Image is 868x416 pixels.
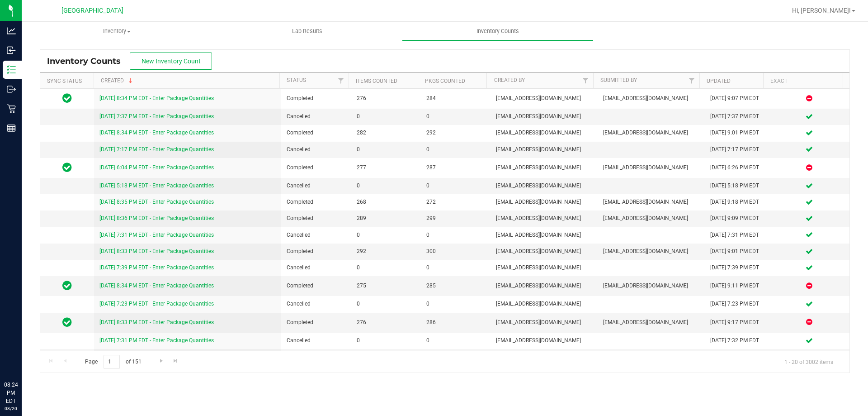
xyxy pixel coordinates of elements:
span: Cancelled [287,182,345,190]
a: [DATE] 7:31 PM EDT - Enter Package Quantities [99,337,214,344]
a: Pkgs Counted [425,78,465,84]
div: [DATE] 9:11 PM EDT [710,282,764,290]
inline-svg: Outbound [7,85,16,94]
span: [EMAIL_ADDRESS][DOMAIN_NAME] [603,198,699,206]
span: [EMAIL_ADDRESS][DOMAIN_NAME] [496,336,592,345]
span: 272 [426,198,485,206]
inline-svg: Inventory [7,65,16,74]
span: 287 [426,163,485,172]
span: [EMAIL_ADDRESS][DOMAIN_NAME] [496,300,592,308]
span: Cancelled [287,336,345,345]
span: 284 [426,94,485,103]
span: 0 [357,231,415,239]
a: Filter [578,73,593,88]
span: 0 [357,300,415,308]
span: 268 [357,198,415,206]
span: [EMAIL_ADDRESS][DOMAIN_NAME] [496,282,592,290]
span: 0 [426,145,485,154]
a: Status [287,77,306,83]
span: Completed [287,247,345,256]
span: [EMAIL_ADDRESS][DOMAIN_NAME] [496,112,592,121]
span: 0 [426,112,485,121]
div: [DATE] 9:09 PM EDT [710,214,764,223]
span: Cancelled [287,112,345,121]
a: Lab Results [212,22,402,41]
span: Completed [287,282,345,290]
a: [DATE] 8:36 PM EDT - Enter Package Quantities [99,215,214,221]
span: [EMAIL_ADDRESS][DOMAIN_NAME] [496,318,592,327]
div: [DATE] 9:01 PM EDT [710,129,764,137]
inline-svg: Reports [7,124,16,133]
p: 08:24 PM EDT [4,381,18,405]
div: [DATE] 9:01 PM EDT [710,247,764,256]
span: 275 [357,282,415,290]
span: [EMAIL_ADDRESS][DOMAIN_NAME] [496,231,592,239]
input: 1 [104,355,120,369]
div: [DATE] 9:18 PM EDT [710,198,764,206]
span: [EMAIL_ADDRESS][DOMAIN_NAME] [603,282,699,290]
span: 0 [357,182,415,190]
span: Completed [287,214,345,223]
a: [DATE] 6:04 PM EDT - Enter Package Quantities [99,164,214,171]
span: [EMAIL_ADDRESS][DOMAIN_NAME] [496,94,592,103]
span: Cancelled [287,145,345,154]
a: [DATE] 8:33 PM EDT - Enter Package Quantities [99,248,214,254]
div: [DATE] 6:26 PM EDT [710,163,764,172]
span: [EMAIL_ADDRESS][DOMAIN_NAME] [496,129,592,137]
span: [EMAIL_ADDRESS][DOMAIN_NAME] [603,247,699,256]
iframe: Resource center unread badge [27,342,38,353]
span: [EMAIL_ADDRESS][DOMAIN_NAME] [496,182,592,190]
a: [DATE] 7:23 PM EDT - Enter Package Quantities [99,301,214,307]
a: [DATE] 7:37 PM EDT - Enter Package Quantities [99,113,214,120]
span: Cancelled [287,263,345,272]
a: [DATE] 7:39 PM EDT - Enter Package Quantities [99,264,214,271]
a: [DATE] 8:34 PM EDT - Enter Package Quantities [99,129,214,136]
a: [DATE] 8:35 PM EDT - Enter Package Quantities [99,199,214,205]
span: 286 [426,318,485,327]
span: 282 [357,129,415,137]
th: Exact [763,73,843,89]
a: [DATE] 5:18 PM EDT - Enter Package Quantities [99,182,214,189]
div: [DATE] 7:32 PM EDT [710,336,764,345]
span: 285 [426,282,485,290]
span: [EMAIL_ADDRESS][DOMAIN_NAME] [496,145,592,154]
span: Completed [287,198,345,206]
inline-svg: Inbound [7,46,16,55]
span: 0 [426,231,485,239]
div: [DATE] 7:31 PM EDT [710,231,764,239]
a: Created By [494,77,525,83]
span: Cancelled [287,300,345,308]
span: 0 [357,145,415,154]
span: New Inventory Count [142,57,201,65]
span: 276 [357,318,415,327]
a: Submitted By [600,77,637,83]
span: [EMAIL_ADDRESS][DOMAIN_NAME] [603,318,699,327]
span: 300 [426,247,485,256]
span: 0 [357,336,415,345]
inline-svg: Retail [7,104,16,113]
a: [DATE] 7:31 PM EDT - Enter Package Quantities [99,232,214,238]
a: Filter [334,73,349,88]
span: [EMAIL_ADDRESS][DOMAIN_NAME] [496,247,592,256]
span: In Sync [62,316,72,329]
span: Inventory Counts [47,56,130,66]
div: [DATE] 7:37 PM EDT [710,112,764,121]
a: Sync Status [47,78,82,84]
span: 292 [426,129,485,137]
div: [DATE] 7:17 PM EDT [710,145,764,154]
span: 276 [357,94,415,103]
span: 0 [426,263,485,272]
span: 277 [357,163,415,172]
span: 0 [426,182,485,190]
span: [EMAIL_ADDRESS][DOMAIN_NAME] [496,214,592,223]
span: [EMAIL_ADDRESS][DOMAIN_NAME] [496,198,592,206]
span: [EMAIL_ADDRESS][DOMAIN_NAME] [603,214,699,223]
span: 0 [357,112,415,121]
p: 08/20 [4,405,18,412]
span: 0 [357,263,415,272]
div: [DATE] 7:23 PM EDT [710,300,764,308]
a: Go to the last page [169,355,182,367]
a: [DATE] 8:34 PM EDT - Enter Package Quantities [99,95,214,101]
span: [EMAIL_ADDRESS][DOMAIN_NAME] [603,163,699,172]
a: Updated [707,78,731,84]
